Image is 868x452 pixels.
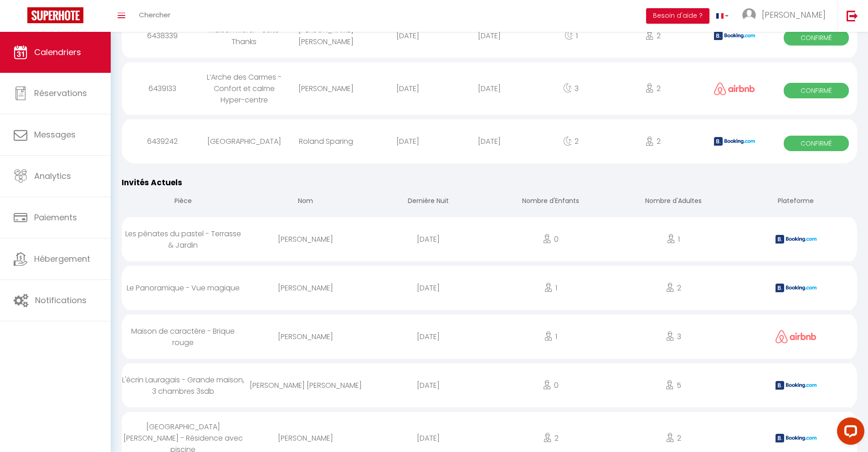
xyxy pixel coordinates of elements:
[530,74,612,103] div: 3
[203,15,285,56] div: Maison Merci - Suite Thanks
[612,127,693,156] div: 2
[35,295,87,306] span: Notifications
[734,189,857,215] th: Plateforme
[34,129,76,140] span: Messages
[612,273,734,303] div: 2
[244,189,367,215] th: Nom
[784,83,849,98] span: Confirmé
[646,8,709,24] button: Besoin d'aide ?
[34,87,87,99] span: Réservations
[489,224,612,254] div: 0
[122,177,182,188] span: Invités Actuels
[34,253,90,264] span: Hébergement
[367,224,489,254] div: [DATE]
[784,30,849,46] span: Confirmé
[203,127,285,156] div: [GEOGRAPHIC_DATA]
[244,224,367,254] div: [PERSON_NAME]
[612,74,693,103] div: 2
[285,127,367,156] div: Roland Sparing
[367,127,448,156] div: [DATE]
[714,82,755,96] img: airbnb2.png
[244,322,367,351] div: [PERSON_NAME]
[285,74,367,103] div: [PERSON_NAME]
[122,74,203,103] div: 6439133
[776,434,817,442] img: booking2.png
[612,371,734,400] div: 5
[784,136,849,151] span: Confirmé
[776,381,817,390] img: booking2.png
[489,371,612,400] div: 0
[742,8,756,22] img: ...
[122,127,203,156] div: 6439242
[714,31,755,40] img: booking2.png
[285,15,367,56] div: [PERSON_NAME] [PERSON_NAME]
[489,322,612,351] div: 1
[489,273,612,303] div: 1
[367,322,489,351] div: [DATE]
[203,62,285,115] div: L’Arche des Carmes - Confort et calme Hyper-centre
[714,137,755,146] img: booking2.png
[244,273,367,303] div: [PERSON_NAME]
[244,371,367,400] div: [PERSON_NAME] [PERSON_NAME]
[830,414,868,452] iframe: LiveChat chat widget
[612,224,734,254] div: 1
[489,189,612,215] th: Nombre d'Enfants
[27,7,83,23] img: Super Booking
[34,170,71,182] span: Analytics
[367,21,448,51] div: [DATE]
[122,316,244,357] div: Maison de caractère - Brique rouge
[530,21,612,51] div: 1
[122,21,203,51] div: 6438339
[367,189,489,215] th: Dernière Nuit
[122,189,244,215] th: Pièce
[367,273,489,303] div: [DATE]
[448,21,530,51] div: [DATE]
[34,212,77,223] span: Paiements
[367,371,489,400] div: [DATE]
[776,235,817,244] img: booking2.png
[530,127,612,156] div: 2
[776,284,817,292] img: booking2.png
[847,10,858,21] img: logout
[762,9,826,20] span: [PERSON_NAME]
[448,74,530,103] div: [DATE]
[122,273,244,303] div: Le Panoramique - Vue magique
[612,322,734,351] div: 3
[122,219,244,260] div: Les pénates du pastel - Terrasse & Jardin
[139,10,170,20] span: Chercher
[612,189,734,215] th: Nombre d'Adultes
[448,127,530,156] div: [DATE]
[34,46,81,58] span: Calendriers
[367,74,448,103] div: [DATE]
[122,365,244,406] div: L'écrin Lauragais - Grande maison, 3 chambres 3sdb
[776,330,817,343] img: airbnb2.png
[612,21,693,51] div: 2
